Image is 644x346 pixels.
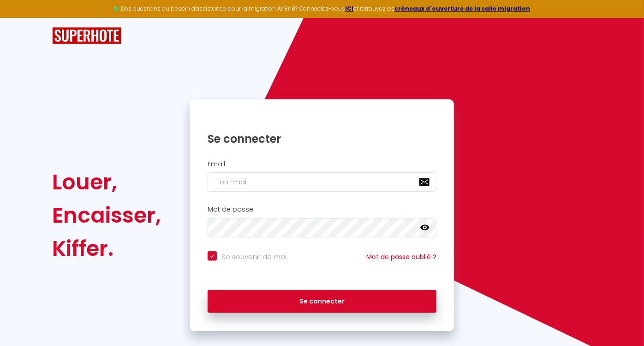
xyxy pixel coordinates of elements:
[395,5,531,12] a: créneaux d'ouverture de la salle migration
[208,172,436,192] input: Ton Email
[52,165,161,199] div: Louer,
[346,5,354,12] a: ICI
[208,206,436,213] h2: Mot de passe
[208,290,436,313] button: Se connecter
[208,160,436,168] h2: Email
[52,27,121,44] img: SuperHote logo
[52,232,161,265] div: Kiffer.
[366,252,436,261] a: Mot de passe oublié ?
[52,199,161,232] div: Encaisser,
[208,132,436,146] h1: Se connecter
